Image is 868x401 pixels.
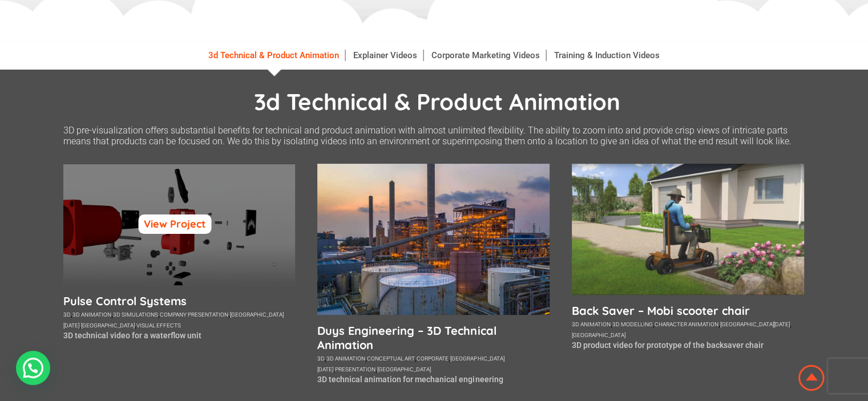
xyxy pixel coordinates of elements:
a: Training & Induction Videos [548,50,665,61]
a: [GEOGRAPHIC_DATA][DATE] [720,321,790,327]
img: Animation Studio South Africa [796,363,827,393]
a: [GEOGRAPHIC_DATA][DATE] [63,311,284,329]
a: 3d modelling [612,321,653,327]
a: [GEOGRAPHIC_DATA] [81,322,135,329]
a: 3d animation [72,311,111,318]
a: presentation [335,366,376,372]
a: Pulse Control Systems [63,294,296,308]
a: 3d [317,355,325,362]
a: corporate [417,355,449,362]
p: 3D technical animation for mechanical engineering [317,375,550,384]
a: character animation [655,321,718,327]
a: 3d Technical & Product Animation [203,50,345,61]
a: 3d simulations [113,311,158,318]
p: 3D product video for prototype of the backsaver chair [572,341,804,350]
a: 3d animation [572,321,611,327]
a: [GEOGRAPHIC_DATA] [572,332,625,338]
a: [GEOGRAPHIC_DATA] [377,366,431,372]
a: visual effects [136,322,181,329]
h1: 3d Technical & Product Animation [69,87,805,116]
a: Corporate Marketing Videos [426,50,546,61]
div: , , , , , , [63,308,296,330]
a: Explainer Videos [348,50,423,61]
div: , , , , [572,318,804,339]
a: 3d animation [326,355,365,362]
a: Back Saver – Mobi scooter chair [572,303,804,318]
p: 3D technical video for a waterflow unit [63,331,296,340]
a: company presentation [160,311,228,318]
a: conceptual art [367,355,415,362]
a: 3d [63,311,71,318]
div: , , , , , , [317,352,550,374]
p: 3D pre-visualization offers substantial benefits for technical and product animation with almost ... [63,125,805,147]
a: Duys Engineering – 3D Technical Animation [317,323,550,352]
a: View Project [138,214,211,234]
